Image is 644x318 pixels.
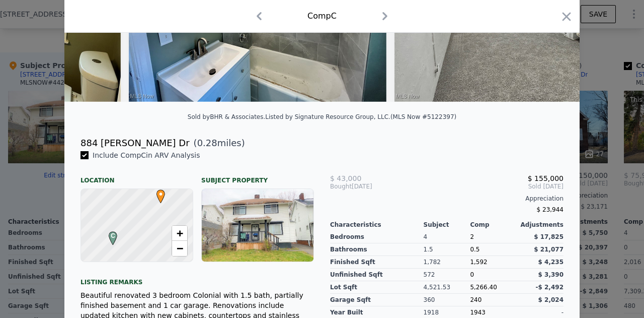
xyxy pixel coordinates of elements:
[190,136,245,150] span: ( miles)
[188,113,266,120] div: Sold by BHR & Associates .
[330,256,424,269] div: Finished Sqft
[424,221,470,229] div: Subject
[330,231,424,243] div: Bedrooms
[536,284,563,291] span: -$ 2,492
[538,296,563,303] span: $ 2,024
[470,296,481,303] span: 240
[424,281,470,294] div: 4,521.53
[177,227,183,239] span: +
[265,113,456,120] div: Listed by Signature Resource Group, LLC. (MLS Now #5122397)
[330,221,424,229] div: Characteristics
[538,271,563,278] span: $ 3,390
[154,186,168,202] span: •
[330,195,563,203] div: Appreciation
[154,189,160,196] div: •
[330,294,424,306] div: Garage Sqft
[424,231,470,243] div: 4
[424,256,470,269] div: 1,782
[424,269,470,281] div: 572
[80,136,190,150] div: 884 [PERSON_NAME] Dr
[172,226,187,241] a: Zoom in
[307,10,337,22] div: Comp C
[470,233,474,240] span: 2
[330,269,424,281] div: Unfinished Sqft
[80,270,314,286] div: Listing remarks
[177,242,183,255] span: −
[517,221,563,229] div: Adjustments
[201,168,314,184] div: Subject Property
[106,231,120,240] span: C
[470,259,487,266] span: 1,592
[534,233,563,240] span: $ 17,825
[537,206,563,213] span: $ 23,944
[330,182,408,190] div: [DATE]
[424,294,470,306] div: 360
[80,168,193,184] div: Location
[470,271,474,278] span: 0
[470,243,517,256] div: 0.5
[408,182,563,190] span: Sold [DATE]
[330,174,361,182] span: $ 43,000
[528,174,563,182] span: $ 155,000
[330,243,424,256] div: Bathrooms
[106,231,112,237] div: C
[424,243,470,256] div: 1.5
[534,246,563,253] span: $ 21,077
[538,259,563,266] span: $ 4,235
[470,221,517,229] div: Comp
[330,182,352,190] span: Bought
[89,151,204,159] span: Include Comp C in ARV Analysis
[172,241,187,256] a: Zoom out
[470,284,497,291] span: 5,266.40
[330,281,424,294] div: Lot Sqft
[197,138,217,148] span: 0.28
